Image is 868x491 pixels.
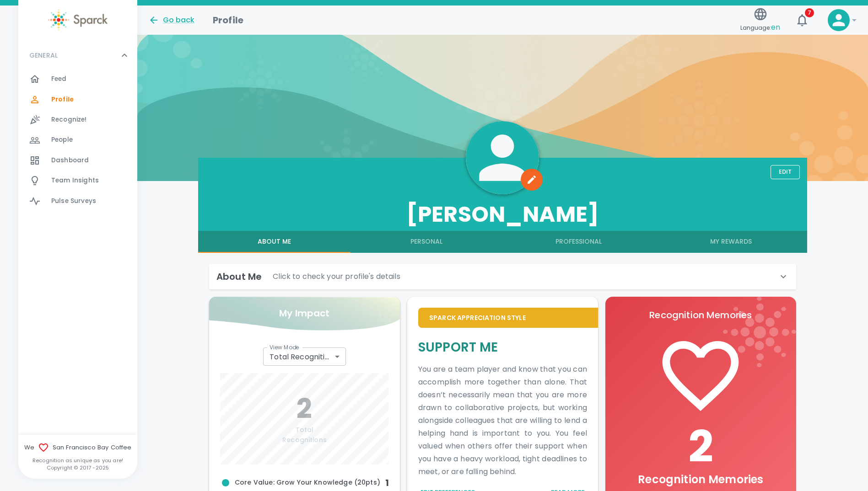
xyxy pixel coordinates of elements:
[198,231,807,253] div: full width tabs
[279,306,329,320] p: My Impact
[18,90,137,110] a: Profile
[51,135,73,144] span: People
[220,477,385,488] span: Core Value: Grow Your Knowledge (20pts)
[51,115,87,124] span: Recognize!
[771,165,800,179] button: Edit
[18,130,137,150] a: People
[616,308,785,322] p: Recognition Memories
[216,269,262,284] h6: About Me
[350,231,503,253] button: Personal
[51,75,67,84] span: Feed
[148,15,194,26] button: Go back
[385,475,389,490] h6: 1
[655,231,807,253] button: My Rewards
[616,421,785,472] h1: 2
[213,13,243,27] h1: Profile
[18,464,137,471] p: Copyright © 2017 - 2025
[18,110,137,130] a: Recognize!
[740,21,780,34] span: Language:
[18,457,137,464] p: Recognition as unique as you are!
[418,363,587,478] p: You are a team player and know that you can accomplish more together than alone. That doesn’t nec...
[638,472,763,487] span: Recognition Memories
[18,150,137,171] a: Dashboard
[270,343,299,351] label: View Mode
[791,9,813,31] button: 7
[805,8,814,17] span: 7
[51,95,74,104] span: Profile
[263,347,345,366] div: Total Recognitions
[209,264,796,289] div: About MeClick to check your profile's details
[18,171,137,191] a: Team Insights
[429,313,587,322] p: Sparck Appreciation Style
[29,51,58,60] p: GENERAL
[771,22,780,32] span: en
[51,176,99,185] span: Team Insights
[723,297,796,367] img: logo
[51,197,96,206] span: Pulse Surveys
[198,202,807,227] h3: [PERSON_NAME]
[18,9,137,31] a: Sparck logo
[18,191,137,211] a: Pulse Surveys
[18,69,137,215] div: GENERAL
[273,271,400,282] p: Click to check your profile's details
[18,42,137,69] div: GENERAL
[51,156,89,165] span: Dashboard
[418,339,587,356] h5: Support Me
[48,9,108,31] img: Sparck logo
[502,231,655,253] button: Professional
[18,442,137,453] span: We San Francisco Bay Coffee
[737,4,784,37] button: Language:en
[18,69,137,89] a: Feed
[198,231,350,253] button: About Me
